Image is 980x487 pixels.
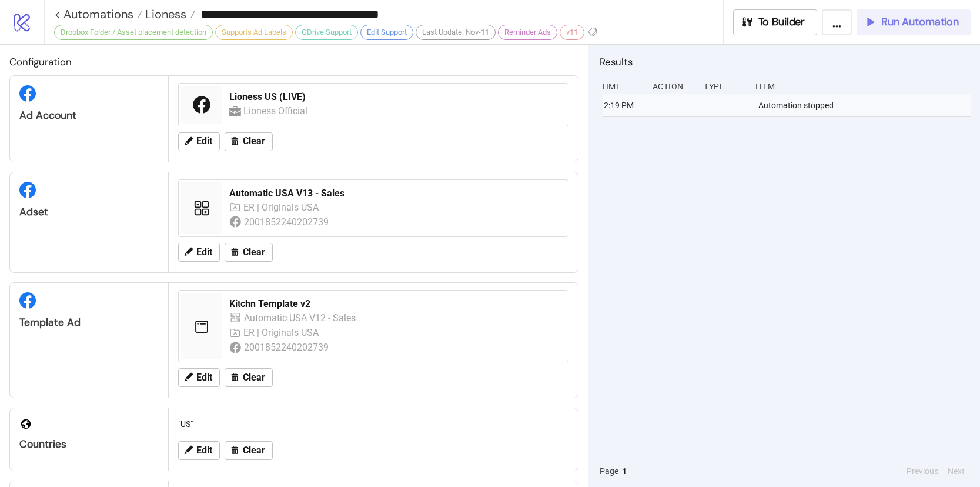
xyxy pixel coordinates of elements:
span: Page [600,465,618,478]
span: Run Automation [881,15,959,29]
button: Clear [225,443,273,462]
h2: Results [600,54,971,69]
button: Edit [178,370,220,389]
div: Action [651,75,695,98]
button: Edit [178,443,220,462]
button: ... [822,9,852,35]
button: Previous [903,465,942,478]
div: Time [600,75,643,98]
div: 2:19 PM [603,94,646,116]
span: Clear [243,447,265,458]
a: < Automations [54,8,142,20]
div: Automation stopped [757,94,974,116]
div: v11 [560,25,584,40]
button: Clear [225,132,273,151]
div: Reminder Ads [498,25,557,40]
div: Type [703,75,746,98]
div: Automatic USA V12 - Sales [219,311,241,326]
span: To Builder [758,15,805,29]
div: Last Update: Nov-11 [416,25,496,40]
div: "US" [173,415,573,437]
button: Next [944,465,968,478]
div: ER | Originals USA [243,200,321,215]
h2: Configuration [9,54,578,69]
div: Automatic USA V13 - Sales [229,187,561,200]
span: Edit [196,136,212,146]
div: ER | Originals USA [219,326,241,341]
div: Countries [19,439,159,453]
div: Adset [19,205,159,219]
span: Clear [243,374,265,385]
div: GDrive Support [295,25,358,40]
div: Supports Ad Labels [215,25,293,40]
div: Kitchn Template v2 [207,298,246,311]
div: Dropbox Folder / Asset placement detection [54,25,213,40]
div: Lioness Official [243,104,310,118]
a: Lioness [142,8,195,20]
button: Run Automation [857,9,971,35]
span: Clear [243,136,265,146]
span: Clear [243,247,265,258]
span: Lioness [142,6,186,22]
button: Clear [225,370,273,389]
div: Edit Support [360,25,413,40]
button: 1 [618,465,630,478]
button: To Builder [733,9,818,35]
div: 2001852240202739 [244,215,330,229]
span: Edit [196,374,212,385]
button: Clear [225,243,273,262]
span: Edit [196,447,212,458]
div: Template Ad [19,316,159,329]
div: Ad Account [19,109,159,122]
button: Edit [178,243,220,262]
div: 2001852240202739 [219,341,241,356]
div: Item [754,75,971,98]
img: https://scontent-fra5-2.xx.fbcdn.net/v/t45.1600-4/506933946_1745428236181430_6737717084972772553_... [255,298,904,357]
button: Edit [178,132,220,151]
span: Edit [196,247,212,258]
div: Lioness US (LIVE) [229,91,561,104]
